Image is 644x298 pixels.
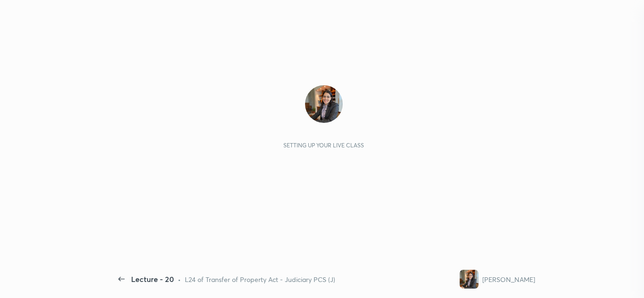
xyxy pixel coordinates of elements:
[283,142,364,149] div: Setting up your live class
[185,274,335,284] div: L24 of Transfer of Property Act - Judiciary PCS (J)
[131,274,174,285] div: Lecture - 20
[460,270,479,289] img: f8d22af1ab184ebab6c0401e38a227d9.jpg
[178,274,181,284] div: •
[482,274,535,284] div: [PERSON_NAME]
[305,85,343,123] img: f8d22af1ab184ebab6c0401e38a227d9.jpg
